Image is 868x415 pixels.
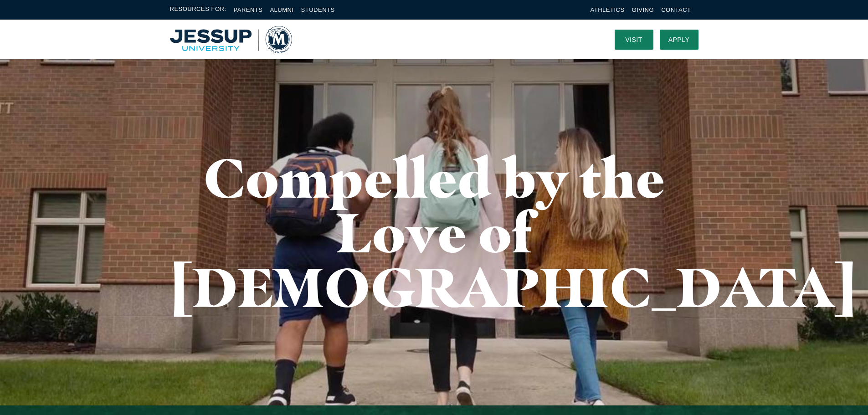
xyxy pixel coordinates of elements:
[234,6,263,13] a: Parents
[170,26,292,53] a: Home
[660,30,699,50] a: Apply
[591,6,625,13] a: Athletics
[170,5,226,15] span: Resources For:
[301,6,335,13] a: Students
[661,6,691,13] a: Contact
[615,30,653,50] a: Visit
[170,26,292,53] img: Multnomah University Logo
[632,6,654,13] a: Giving
[270,6,293,13] a: Alumni
[170,150,699,314] h1: Compelled by the Love of [DEMOGRAPHIC_DATA]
